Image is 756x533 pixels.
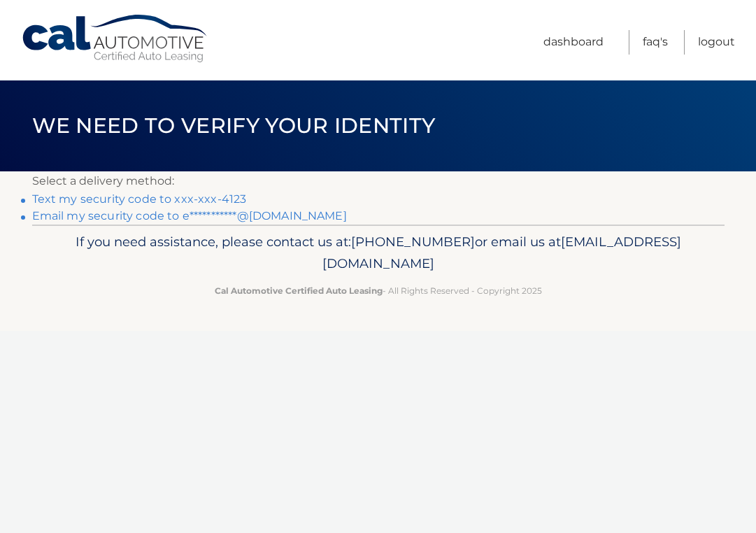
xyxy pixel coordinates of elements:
span: [PHONE_NUMBER] [351,234,475,250]
strong: Cal Automotive Certified Auto Leasing [215,285,383,296]
span: We need to verify your identity [32,113,436,138]
a: FAQ's [643,30,668,55]
a: Dashboard [543,30,604,55]
p: - All Rights Reserved - Copyright 2025 [53,283,704,298]
a: Logout [698,30,735,55]
p: Select a delivery method: [32,171,725,191]
a: Text my security code to xxx-xxx-4123 [32,192,247,206]
a: Cal Automotive [21,14,210,64]
p: If you need assistance, please contact us at: or email us at [53,231,704,276]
